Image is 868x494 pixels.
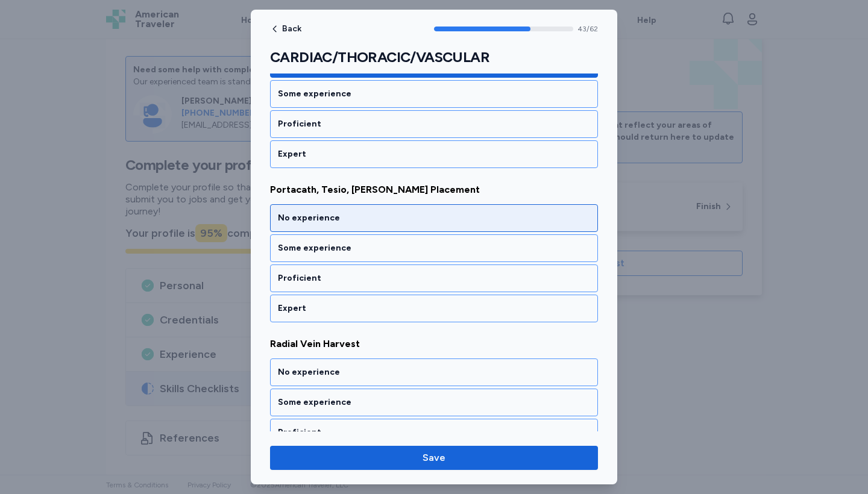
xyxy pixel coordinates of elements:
[282,25,301,33] span: Back
[270,337,598,351] span: Radial Vein Harvest
[278,427,590,439] div: Proficient
[278,88,590,100] div: Some experience
[423,451,445,465] span: Save
[278,396,590,408] div: Some experience
[578,24,598,34] span: 43 / 62
[270,48,598,66] h1: CARDIAC/THORACIC/VASCULAR
[278,366,590,378] div: No experience
[270,24,301,34] button: Back
[270,183,598,197] span: Portacath, Tesio, [PERSON_NAME] Placement
[278,212,590,224] div: No experience
[278,302,590,314] div: Expert
[270,446,598,470] button: Save
[278,148,590,160] div: Expert
[278,118,590,130] div: Proficient
[278,272,590,284] div: Proficient
[278,242,590,254] div: Some experience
